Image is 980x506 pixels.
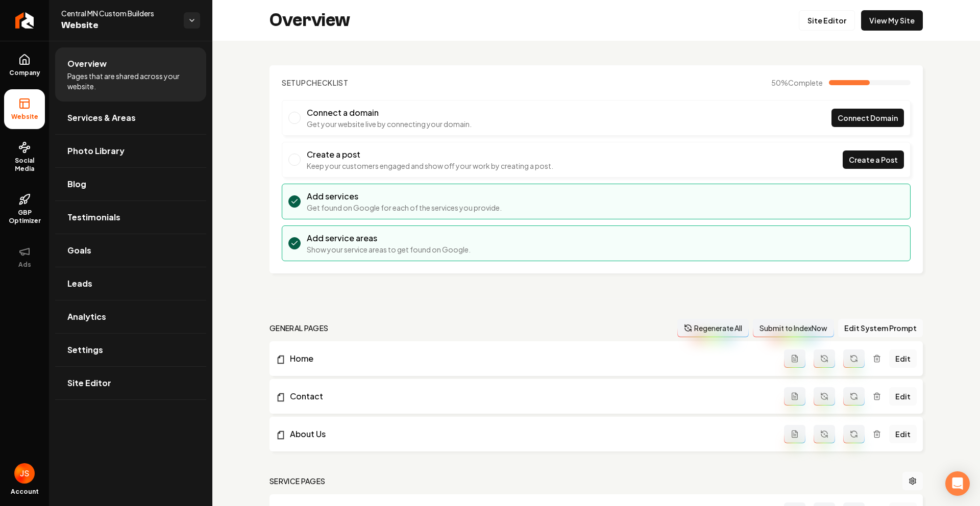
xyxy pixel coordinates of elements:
a: Contact [276,390,784,402]
a: GBP Optimizer [4,185,45,233]
h2: Overview [269,10,350,31]
p: Keep your customers engaged and show off your work by creating a post. [307,161,553,171]
a: Edit [889,387,917,406]
button: Edit System Prompt [838,319,923,337]
span: GBP Optimizer [4,209,45,225]
a: Edit [889,425,917,443]
h2: Checklist [282,78,349,88]
img: Rebolt Logo [15,12,34,29]
a: Site Editor [799,10,855,31]
span: Pages that are shared across your website. [67,71,194,91]
a: Social Media [4,133,45,181]
span: Services & Areas [67,112,136,124]
span: Overview [67,58,107,70]
a: Blog [55,168,206,200]
span: Complete [788,78,823,87]
span: 50 % [771,78,823,88]
span: Settings [67,344,103,356]
span: Company [5,69,44,77]
a: Leads [55,267,206,300]
p: Get found on Google for each of the services you provide. [307,203,502,213]
p: Get your website live by connecting your domain. [307,119,472,129]
span: Social Media [4,157,45,173]
a: About Us [276,428,784,440]
button: Ads [4,237,45,277]
span: Website [61,18,176,33]
span: Connect Domain [838,113,898,123]
span: Setup [282,78,306,87]
span: Ads [14,261,35,269]
span: Leads [67,277,92,290]
button: Add admin page prompt [784,387,805,406]
img: James Shamoun [14,463,35,484]
span: Goals [67,244,91,257]
span: Testimonials [67,211,120,223]
a: Testimonials [55,201,206,234]
a: Connect Domain [831,109,904,127]
a: Home [276,352,784,365]
h3: Add service areas [307,232,471,244]
p: Show your service areas to get found on Google. [307,244,471,255]
span: Central MN Custom Builders [61,8,176,18]
span: Website [7,113,42,121]
a: Company [4,45,45,85]
button: Regenerate All [677,319,749,337]
span: Create a Post [849,155,898,165]
span: Photo Library [67,145,125,157]
a: Edit [889,349,917,368]
a: View My Site [861,10,923,31]
span: Analytics [67,311,106,323]
a: Analytics [55,300,206,333]
a: Services & Areas [55,102,206,134]
a: Create a Post [843,150,904,169]
span: Blog [67,178,86,190]
span: Account [11,488,39,496]
h3: Connect a domain [307,107,472,119]
button: Submit to IndexNow [753,319,834,337]
button: Open user button [14,463,35,484]
div: Open Intercom Messenger [945,471,970,496]
h3: Create a post [307,148,553,161]
a: Settings [55,334,206,366]
button: Add admin page prompt [784,349,805,368]
h3: Add services [307,190,502,203]
span: Site Editor [67,377,111,389]
a: Photo Library [55,135,206,167]
h2: general pages [269,323,329,333]
h2: Service Pages [269,476,326,486]
button: Add admin page prompt [784,425,805,443]
a: Site Editor [55,367,206,399]
a: Goals [55,234,206,267]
